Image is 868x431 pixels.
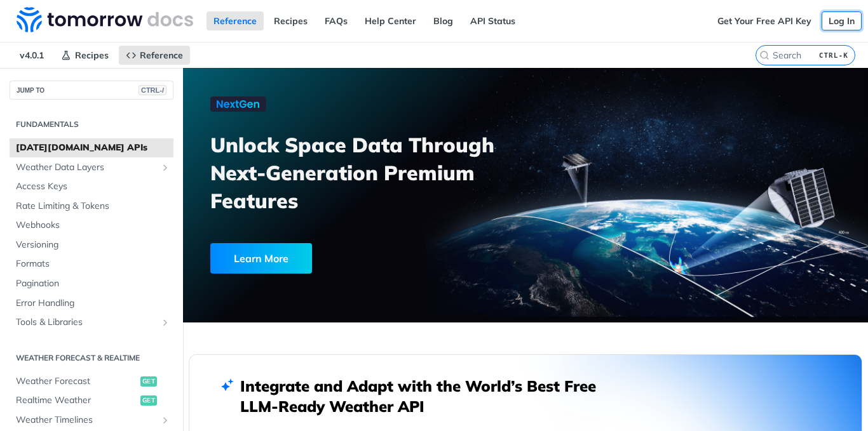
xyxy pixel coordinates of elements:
button: Show subpages for Weather Timelines [160,415,170,425]
a: Weather TimelinesShow subpages for Weather Timelines [10,411,173,430]
button: Show subpages for Weather Data Layers [160,162,170,173]
span: Pagination [16,277,170,290]
a: Recipes [54,46,116,65]
a: Reference [207,11,264,30]
span: Tools & Libraries [16,316,157,329]
span: get [140,376,157,387]
span: Formats [16,258,170,270]
span: get [140,395,157,406]
a: Realtime Weatherget [10,391,173,410]
svg: Search [759,50,770,60]
span: Reference [140,50,183,61]
a: Recipes [267,11,315,30]
a: Formats [10,255,173,274]
span: Versioning [16,239,170,251]
span: Weather Data Layers [16,161,157,174]
a: Blog [426,11,460,30]
span: CTRL-/ [139,85,166,95]
span: Recipes [75,50,109,61]
h2: Integrate and Adapt with the World’s Best Free LLM-Ready Weather API [240,376,615,416]
span: v4.0.1 [13,46,51,65]
span: Weather Forecast [16,375,137,388]
span: [DATE][DOMAIN_NAME] APIs [16,142,170,154]
a: Versioning [10,235,173,255]
img: NextGen [210,96,266,112]
a: Get Your Free API Key [710,11,818,30]
a: Error Handling [10,294,173,313]
a: Reference [119,46,190,65]
a: Webhooks [10,216,173,235]
span: Error Handling [16,297,170,310]
a: API Status [463,11,522,30]
img: Tomorrow.io Weather API Docs [17,7,193,32]
h3: Unlock Space Data Through Next-Generation Premium Features [210,131,539,215]
button: Show subpages for Tools & Libraries [160,317,170,328]
a: Weather Forecastget [10,372,173,391]
a: [DATE][DOMAIN_NAME] APIs [10,138,173,157]
a: Tools & LibrariesShow subpages for Tools & Libraries [10,313,173,332]
a: Access Keys [10,177,173,196]
kbd: CTRL-K [816,49,851,62]
span: Weather Timelines [16,414,157,427]
a: Help Center [358,11,423,30]
a: FAQs [318,11,355,30]
span: Access Keys [16,180,170,193]
a: Weather Data LayersShow subpages for Weather Data Layers [10,158,173,177]
button: JUMP TOCTRL-/ [10,81,173,100]
span: Webhooks [16,219,170,232]
h2: Weather Forecast & realtime [10,352,173,364]
span: Realtime Weather [16,394,137,407]
a: Learn More [210,243,473,274]
a: Pagination [10,274,173,293]
span: Rate Limiting & Tokens [16,200,170,213]
div: Learn More [210,243,312,274]
a: Log In [822,11,862,30]
a: Rate Limiting & Tokens [10,197,173,216]
h2: Fundamentals [10,119,173,130]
